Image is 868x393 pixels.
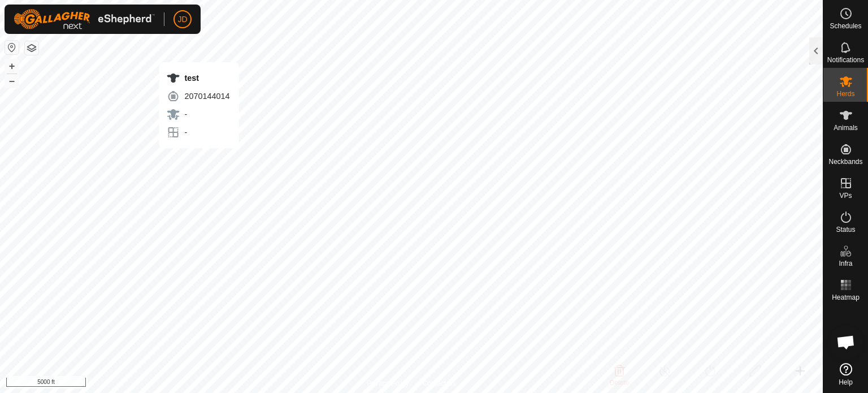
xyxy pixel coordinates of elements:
span: JD [177,14,187,25]
span: Herds [836,90,854,97]
div: 2070144014 [166,89,229,103]
img: Gallagher Logo [14,9,155,29]
span: Infra [839,260,852,267]
div: - [166,126,229,139]
span: Status [836,226,855,233]
span: VPs [839,192,852,199]
button: + [5,59,19,73]
a: Help [823,359,868,390]
div: Open chat [829,325,863,359]
span: Schedules [830,23,861,29]
a: Privacy Policy [367,378,409,388]
a: Contact Us [423,378,456,388]
span: Help [839,379,853,386]
span: Animals [834,124,858,131]
div: test [166,71,229,85]
button: Map Layers [25,41,38,55]
span: Notifications [827,57,864,63]
div: - [166,107,229,121]
button: – [5,74,19,88]
span: Heatmap [832,294,860,301]
button: Reset Map [5,41,19,54]
span: Neckbands [828,158,862,165]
